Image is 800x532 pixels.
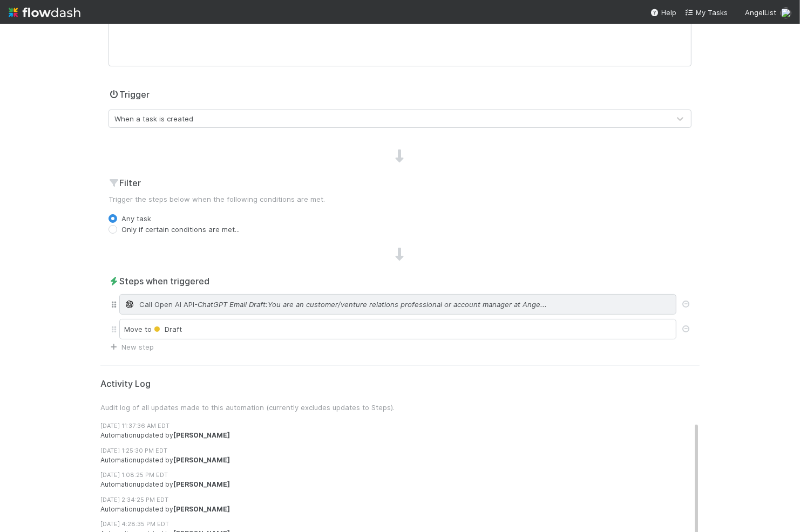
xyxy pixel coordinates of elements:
[121,213,151,224] label: Any task
[100,504,700,514] div: Automation updated by
[121,224,240,235] label: Only if certain conditions are met...
[109,88,150,101] h2: Trigger
[100,470,700,480] div: [DATE] 1:08:25 PM EDT
[109,194,691,204] p: Trigger the steps below when the following conditions are met.
[685,7,728,18] a: My Tasks
[100,379,700,390] h5: Activity Log
[109,275,691,288] h2: Steps when triggered
[173,505,230,513] strong: [PERSON_NAME]
[152,325,182,333] span: Draft
[100,495,700,504] div: [DATE] 2:34:25 PM EDT
[685,8,728,17] span: My Tasks
[139,299,194,310] span: Call Open AI API
[173,431,230,439] strong: [PERSON_NAME]
[194,299,547,310] span: - ChatGPT Email Draft:You are an customer/venture relations professional or account manager at An...
[100,431,700,440] div: Automation updated by
[109,343,154,351] a: New step
[100,520,700,529] div: [DATE] 4:28:35 PM EDT
[100,455,700,465] div: Automation updated by
[9,3,80,22] img: logo-inverted-e16ddd16eac7371096b0.svg
[109,176,691,189] h2: Filter
[114,113,193,124] div: When a task is created
[124,301,135,308] img: openai-logo-6c72d3214ab305b6eb66.svg
[119,319,676,339] div: Move to
[100,446,700,455] div: [DATE] 1:25:30 PM EDT
[100,480,700,489] div: Automation updated by
[100,421,700,431] div: [DATE] 11:37:36 AM EDT
[173,456,230,464] strong: [PERSON_NAME]
[650,7,676,18] div: Help
[781,8,791,18] img: avatar_7e1c67d1-c55a-4d71-9394-c171c6adeb61.png
[173,480,230,488] strong: [PERSON_NAME]
[745,8,776,17] span: AngelList
[100,402,700,413] p: Audit log of all updates made to this automation (currently excludes updates to Steps).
